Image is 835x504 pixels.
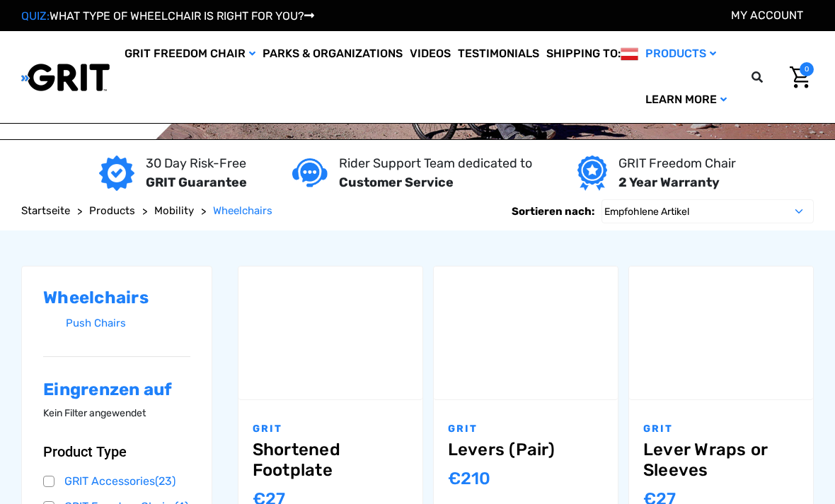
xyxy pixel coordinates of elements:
p: GRIT [253,421,408,436]
p: GRIT Freedom Chair [618,154,736,173]
span: Products [89,204,135,217]
a: Warenkorb mit 0 Artikeln [779,62,814,92]
img: GRIT Lever Wraps: Sets of GRIT Freedom Chair levers wrapped as pairs in pink, green, blue, red, c... [629,266,813,400]
span: QUIZ: [21,9,50,23]
a: Levers (Pair),$198.00 [448,440,604,460]
p: GRIT [448,421,604,436]
strong: 2 Year Warranty [618,175,720,190]
img: GRIT All-Terrain Wheelchair and Mobility Equipment [21,63,110,92]
img: GRIT Shortened Footplate: steel platform for resting feet when using GRIT Freedom Chair shown wit... [238,266,422,400]
a: QUIZ:WHAT TYPE OF WHEELCHAIR IS RIGHT FOR YOU? [21,9,314,23]
p: Rider Support Team dedicated to [339,154,532,173]
span: Mobility [154,204,194,217]
a: Learn More [642,77,730,123]
a: Wheelchairs [213,203,272,219]
a: Shortened Footplate,$25.00 [253,440,408,481]
a: Parks & Organizations [259,31,406,77]
img: Year warranty [577,156,606,191]
a: Levers (Pair),$198.00 [434,266,618,400]
span: Product Type [43,443,127,460]
a: Products [89,203,135,219]
img: Cart [790,66,810,88]
a: Push Chairs [66,313,190,334]
a: Lever Wraps or Sleeves,$25.00 [629,266,813,400]
a: Lever Wraps or Sleeves,$25.00 [643,440,799,481]
a: Products [642,31,720,77]
a: Startseite [21,203,70,219]
img: at.png [621,45,638,63]
button: Product Type [43,443,190,460]
a: Konto [731,8,803,22]
h2: Eingrenzen auf [43,380,190,400]
label: Sortieren nach: [512,199,594,223]
a: Testimonials [454,31,543,77]
a: Videos [406,31,454,77]
span: Startseite [21,204,70,217]
p: GRIT [643,421,799,436]
a: Mobility [154,203,194,219]
img: Levers (Pair) [434,266,618,400]
a: GRIT Freedom Chair [121,31,259,77]
a: Shipping To: [543,31,642,78]
p: Kein Filter angewendet [43,406,190,421]
span: €‌210 [448,469,490,488]
span: Wheelchairs [213,204,272,217]
strong: GRIT Guarantee [146,175,247,190]
a: GRIT Accessories(23) [43,471,190,492]
span: 0 [800,62,814,76]
p: 30 Day Risk-Free [146,154,247,173]
img: Customer service [292,158,328,187]
input: Search [772,62,779,92]
strong: Customer Service [339,175,454,190]
span: (23) [155,474,175,488]
h2: Wheelchairs [43,288,190,308]
img: GRIT Guarantee [99,156,134,191]
a: Shortened Footplate,$25.00 [238,266,422,400]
